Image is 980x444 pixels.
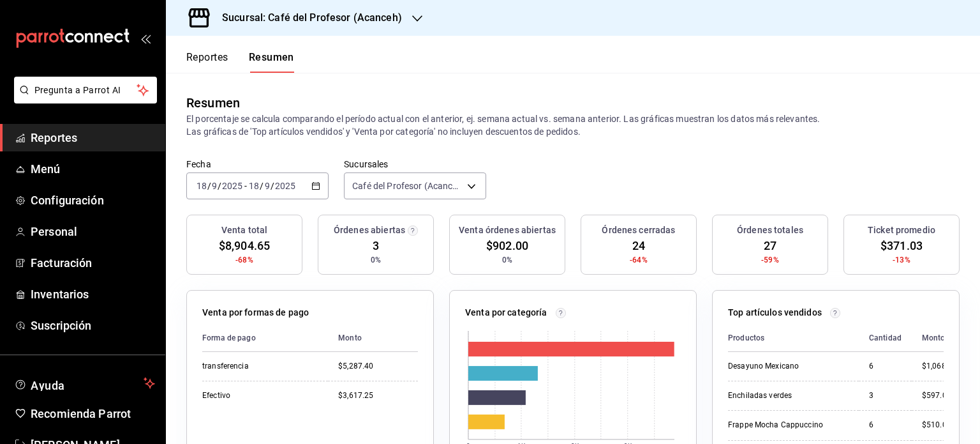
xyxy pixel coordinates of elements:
[459,224,556,237] h3: Venta órdenes abiertas
[764,237,776,254] span: 27
[922,420,957,431] div: $510.00
[728,361,849,372] div: Desayuno Mexicano
[271,181,274,191] span: /
[630,254,648,266] span: -64%
[244,181,247,191] span: -
[328,325,418,352] th: Monto
[922,390,957,401] div: $597.00
[880,237,923,254] span: $371.03
[344,160,486,169] label: Sucursales
[218,181,221,191] span: /
[869,361,902,372] div: 6
[338,390,418,401] div: $3,617.25
[249,51,294,73] button: Resumen
[31,405,155,422] span: Recomienda Parrot
[186,160,329,169] label: Fecha
[728,420,849,431] div: Frappe Mocha Cappuccino
[202,325,328,352] th: Forma de pago
[212,10,402,26] h3: Sucursal: Café del Profesor (Acanceh)
[465,306,547,319] p: Venta por categoría
[859,325,912,352] th: Cantidad
[373,237,379,254] span: 3
[31,160,155,178] span: Menú
[632,237,645,254] span: 24
[9,93,157,106] a: Pregunta a Parrot AI
[235,254,253,266] span: -68%
[31,192,155,209] span: Configuración
[868,224,935,237] h3: Ticket promedio
[922,361,957,372] div: $1,068.00
[338,361,418,372] div: $5,287.40
[186,51,294,73] div: navigation tabs
[31,223,155,240] span: Personal
[352,180,463,192] span: Café del Profesor (Acanceh)
[869,390,902,401] div: 3
[893,254,910,266] span: -13%
[202,390,318,401] div: Efectivo
[31,376,138,391] span: Ayuda
[371,254,381,266] span: 0%
[264,181,271,191] input: --
[602,224,675,237] h3: Órdenes cerradas
[761,254,779,266] span: -59%
[912,325,957,352] th: Monto
[869,420,902,431] div: 6
[274,181,296,191] input: ----
[14,77,157,103] button: Pregunta a Parrot AI
[31,286,155,303] span: Inventarios
[248,181,260,191] input: --
[186,93,240,112] div: Resumen
[728,306,822,319] p: Top artículos vendidos
[202,361,318,372] div: transferencia
[31,254,155,272] span: Facturación
[219,237,270,254] span: $8,904.65
[728,325,859,352] th: Productos
[211,181,218,191] input: --
[221,181,243,191] input: ----
[31,129,155,146] span: Reportes
[486,237,528,254] span: $902.00
[221,224,267,237] h3: Venta total
[728,390,849,401] div: Enchiladas verdes
[34,84,137,97] span: Pregunta a Parrot AI
[140,33,151,43] button: open_drawer_menu
[186,51,228,73] button: Reportes
[260,181,264,191] span: /
[196,181,207,191] input: --
[502,254,512,266] span: 0%
[186,112,960,138] p: El porcentaje se calcula comparando el período actual con el anterior, ej. semana actual vs. sema...
[202,306,309,319] p: Venta por formas de pago
[207,181,211,191] span: /
[334,224,405,237] h3: Órdenes abiertas
[31,317,155,334] span: Suscripción
[737,224,803,237] h3: Órdenes totales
